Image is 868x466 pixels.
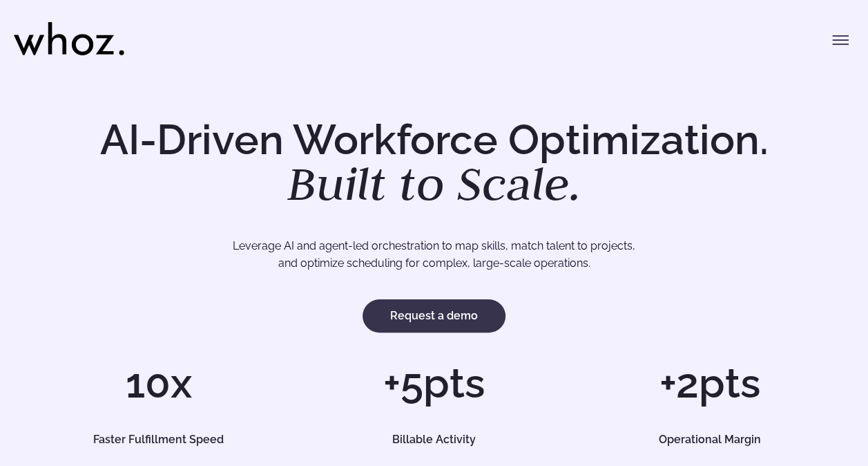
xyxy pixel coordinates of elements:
[592,434,827,445] h5: Operational Margin
[363,299,505,333] a: Request a demo
[28,362,289,404] h1: 10x
[81,119,788,207] h1: AI-Driven Workforce Optimization.
[579,362,840,404] h1: +2pts
[287,153,581,214] em: Built to Scale.
[41,434,276,445] h5: Faster Fulfillment Speed
[68,237,800,272] p: Leverage AI and agent-led orchestration to map skills, match talent to projects, and optimize sch...
[316,434,552,445] h5: Billable Activity
[303,362,565,404] h1: +5pts
[827,26,854,54] button: Toggle menu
